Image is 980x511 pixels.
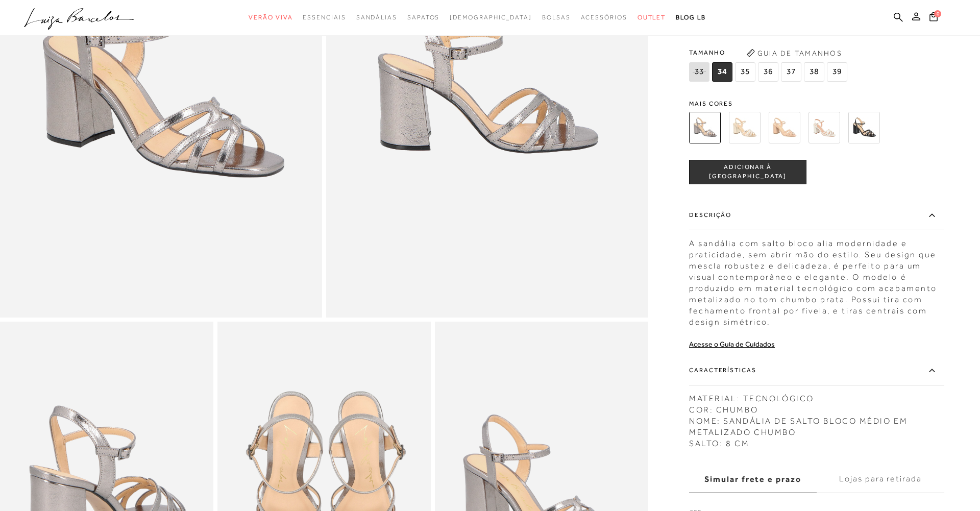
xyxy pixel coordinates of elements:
a: BLOG LB [676,8,705,27]
img: SANDÁLIA DE SALTO BLOCO MÉDIO EM VERNIZ PRETO [848,112,880,143]
label: Características [689,356,944,385]
img: SANDÁLIA DE SALTO BLOCO MÉDIO EM METALIZADO CHUMBO [689,112,721,143]
a: noSubCategoriesText [303,8,346,27]
span: ADICIONAR À [GEOGRAPHIC_DATA] [690,163,806,181]
a: noSubCategoriesText [638,8,666,27]
span: Sandálias [356,14,397,21]
span: 0 [934,10,941,17]
span: 38 [804,62,824,82]
span: 33 [689,62,709,82]
label: Lojas para retirada [817,466,944,493]
img: SANDÁLIA DE SALTO BLOCO MÉDIO EM VERNIZ OFF WHITE [808,112,840,143]
span: Acessórios [581,14,627,21]
span: 35 [735,62,755,82]
label: Simular frete e prazo [689,466,817,493]
a: noSubCategoriesText [542,8,571,27]
a: noSubCategoriesText [249,8,292,27]
a: noSubCategoriesText [581,8,627,27]
a: noSubCategoriesText [356,8,397,27]
label: Descrição [689,201,944,230]
span: Bolsas [542,14,571,21]
span: Verão Viva [249,14,292,21]
a: noSubCategoriesText [450,8,532,27]
button: Guia de Tamanhos [743,45,845,61]
span: Sapatos [407,14,439,21]
span: 37 [781,62,801,82]
img: SANDÁLIA DE SALTO BLOCO MÉDIO EM METALIZADO OURO [729,112,761,143]
span: [DEMOGRAPHIC_DATA] [450,14,532,21]
button: ADICIONAR À [GEOGRAPHIC_DATA] [689,160,806,184]
span: Tamanho [689,45,850,60]
span: Mais cores [689,101,944,107]
img: SANDÁLIA DE SALTO BLOCO MÉDIO EM VERNIZ BEGE [769,112,800,143]
div: MATERIAL: TECNOLÓGICO COR: CHUMBO NOME: SANDÁLIA DE SALTO BLOCO MÉDIO EM METALIZADO CHUMBO SALTO:... [689,388,944,449]
span: 36 [758,62,778,82]
div: A sandália com salto bloco alia modernidade e praticidade, sem abrir mão do estilo. Seu design qu... [689,233,944,328]
span: 34 [712,62,732,82]
button: 0 [926,11,941,25]
a: Acesse o Guia de Cuidados [689,340,775,348]
span: 39 [827,62,847,82]
span: Outlet [638,14,666,21]
span: Essenciais [303,14,346,21]
span: BLOG LB [676,14,705,21]
a: noSubCategoriesText [407,8,439,27]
